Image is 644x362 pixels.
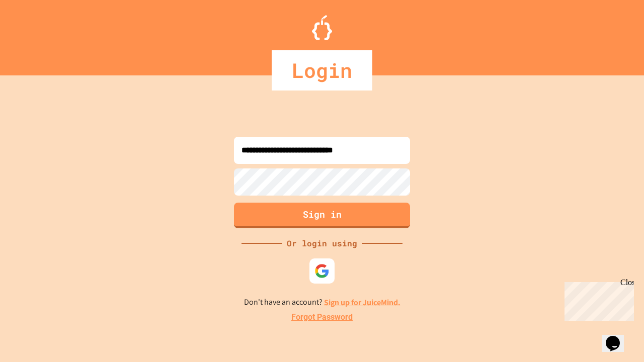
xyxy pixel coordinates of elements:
[234,203,410,228] button: Sign in
[560,278,634,321] iframe: chat widget
[244,296,400,309] p: Don't have an account?
[272,50,372,90] div: Login
[314,263,330,279] img: google-icon.svg
[291,311,353,323] a: Forgot Password
[4,4,69,64] div: Chat with us now!Close
[602,322,634,352] iframe: chat widget
[282,237,362,249] div: Or login using
[312,15,332,40] img: Logo.svg
[324,297,400,308] a: Sign up for JuiceMind.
